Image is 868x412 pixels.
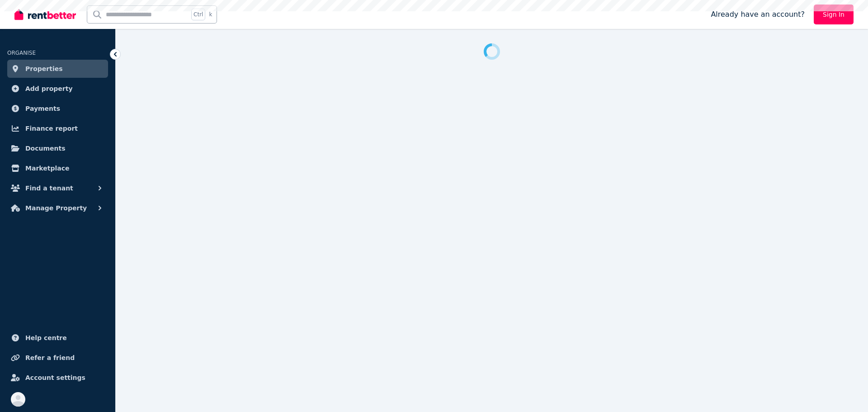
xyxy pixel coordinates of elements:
[25,352,75,363] span: Refer a friend
[7,80,108,98] a: Add property
[7,50,36,56] span: ORGANISE
[191,9,205,20] span: Ctrl
[7,119,108,137] a: Finance report
[25,203,87,213] span: Manage Property
[14,8,76,21] img: RentBetter
[7,349,108,367] a: Refer a friend
[711,9,805,20] span: Already have an account?
[7,329,108,347] a: Help centre
[7,199,108,217] button: Manage Property
[25,183,73,194] span: Find a tenant
[25,143,66,154] span: Documents
[25,163,69,174] span: Marketplace
[25,332,67,343] span: Help centre
[7,159,108,177] a: Marketplace
[25,103,60,114] span: Payments
[7,99,108,118] a: Payments
[7,139,108,157] a: Documents
[25,83,73,94] span: Add property
[814,5,854,24] a: Sign In
[7,179,108,197] button: Find a tenant
[25,372,85,383] span: Account settings
[209,11,212,18] span: k
[25,123,78,134] span: Finance report
[7,369,108,387] a: Account settings
[25,63,63,74] span: Properties
[7,60,108,78] a: Properties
